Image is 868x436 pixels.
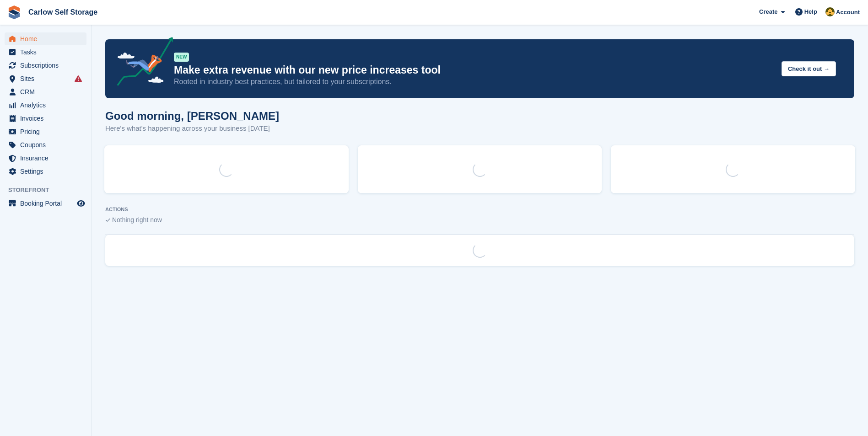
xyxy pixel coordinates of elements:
[20,197,75,210] span: Booking Portal
[20,46,75,58] span: Tasks
[759,7,777,16] span: Create
[5,72,86,85] a: menu
[25,5,101,20] a: Carlow Self Storage
[75,198,86,209] a: Preview store
[20,32,75,45] span: Home
[5,32,86,45] a: menu
[20,138,75,151] span: Coupons
[782,61,836,76] button: Check it out →
[8,186,91,195] span: Storefront
[5,197,86,210] a: menu
[20,59,75,72] span: Subscriptions
[7,5,21,19] img: stora-icon-8386f47178a22dfd0bd8f6a31ec36ba5ce8667c1dd55bd0f319d3a0aa187defe.svg
[105,218,110,222] img: blank_slate_check_icon-ba018cac091ee9be17c0a81a6c232d5eb81de652e7a59be601be346b1b6ddf79.svg
[174,77,774,87] p: Rooted in industry best practices, but tailored to your subscriptions.
[75,75,82,82] i: Smart entry sync failures have occurred
[804,7,817,16] span: Help
[5,46,86,58] a: menu
[20,99,75,112] span: Analytics
[5,152,86,165] a: menu
[5,112,86,125] a: menu
[5,59,86,72] a: menu
[105,207,854,213] p: ACTIONS
[20,112,75,125] span: Invoices
[105,123,279,134] p: Here's what's happening across your business [DATE]
[836,8,860,17] span: Account
[5,138,86,151] a: menu
[109,37,173,89] img: price-adjustments-announcement-icon-8257ccfd72463d97f412b2fc003d46551f7dbcb40ab6d574587a9cd5c0d94...
[105,110,279,122] h1: Good morning, [PERSON_NAME]
[20,165,75,178] span: Settings
[5,125,86,138] a: menu
[112,216,162,223] span: Nothing right now
[174,53,189,62] div: NEW
[5,85,86,98] a: menu
[5,165,86,178] a: menu
[174,64,774,77] p: Make extra revenue with our new price increases tool
[20,85,75,98] span: CRM
[20,72,75,85] span: Sites
[5,99,86,112] a: menu
[20,125,75,138] span: Pricing
[20,152,75,165] span: Insurance
[825,7,835,16] img: Kevin Moore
